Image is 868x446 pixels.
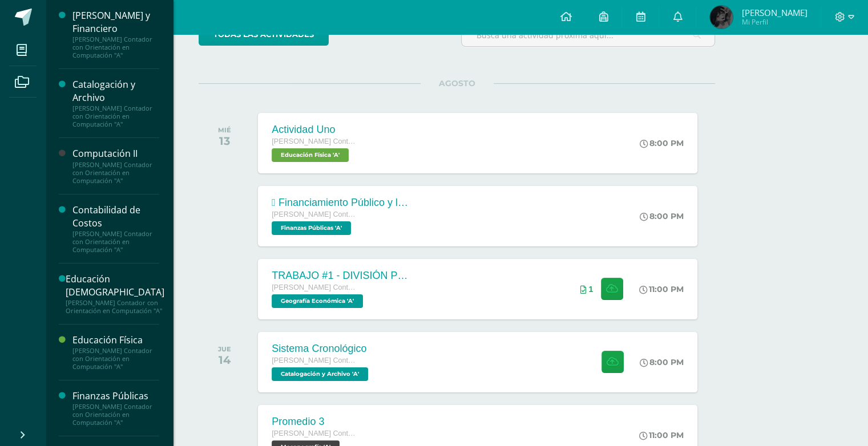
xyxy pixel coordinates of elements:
[580,285,593,294] div: Archivos entregados
[72,390,159,403] div: Finanzas Públicas
[272,294,363,308] span: Geografía Económica 'A'
[741,7,807,18] span: [PERSON_NAME]
[272,137,357,145] span: [PERSON_NAME] Contador con Orientación en Computación
[72,9,159,35] div: [PERSON_NAME] y Financiero
[72,78,159,128] a: Catalogación y Archivo[PERSON_NAME] Contador con Orientación en Computación "A"
[72,403,159,427] div: [PERSON_NAME] Contador con Orientación en Computación "A"
[66,273,164,299] div: Educación [DEMOGRAPHIC_DATA]
[272,343,371,355] div: Sistema Cronológico
[639,430,684,440] div: 11:00 PM
[710,6,733,29] img: b02d11c1ebd4f991373ec5e5e5f19be1.png
[72,334,159,371] a: Educación Física[PERSON_NAME] Contador con Orientación en Computación "A"
[639,284,684,294] div: 11:00 PM
[272,210,357,218] span: [PERSON_NAME] Contador con Orientación en Computación
[272,429,357,437] span: [PERSON_NAME] Contador con Orientación en Computación
[66,299,164,315] div: [PERSON_NAME] Contador con Orientación en Computación "A"
[272,197,409,209] div:  Financiamiento Público y la Política Económica.  Tesorería Nacional.
[72,9,159,59] a: [PERSON_NAME] y Financiero[PERSON_NAME] Contador con Orientación en Computación "A"
[66,273,164,315] a: Educación [DEMOGRAPHIC_DATA][PERSON_NAME] Contador con Orientación en Computación "A"
[72,390,159,427] a: Finanzas Públicas[PERSON_NAME] Contador con Orientación en Computación "A"
[218,345,231,353] div: JUE
[272,148,349,162] span: Educación Física 'A'
[72,147,159,160] div: Computación II
[72,161,159,185] div: [PERSON_NAME] Contador con Orientación en Computación "A"
[272,356,357,364] span: [PERSON_NAME] Contador con Orientación en Computación
[199,23,329,46] a: todas las Actividades
[72,104,159,128] div: [PERSON_NAME] Contador con Orientación en Computación "A"
[72,204,159,230] div: Contabilidad de Costos
[272,221,351,235] span: Finanzas Públicas 'A'
[272,283,357,291] span: [PERSON_NAME] Contador con Orientación en Computación
[218,126,231,134] div: MIÉ
[272,416,357,428] div: Promedio 3
[588,285,593,294] span: 1
[741,17,807,27] span: Mi Perfil
[218,134,231,148] div: 13
[72,347,159,371] div: [PERSON_NAME] Contador con Orientación en Computación "A"
[640,211,684,221] div: 8:00 PM
[462,24,714,46] input: Busca una actividad próxima aquí...
[218,353,231,367] div: 14
[272,367,368,381] span: Catalogación y Archivo 'A'
[421,78,494,88] span: AGOSTO
[272,124,357,136] div: Actividad Uno
[72,147,159,184] a: Computación II[PERSON_NAME] Contador con Orientación en Computación "A"
[72,230,159,254] div: [PERSON_NAME] Contador con Orientación en Computación "A"
[72,35,159,59] div: [PERSON_NAME] Contador con Orientación en Computación "A"
[640,357,684,367] div: 8:00 PM
[72,78,159,104] div: Catalogación y Archivo
[72,334,159,347] div: Educación Física
[72,204,159,254] a: Contabilidad de Costos[PERSON_NAME] Contador con Orientación en Computación "A"
[640,138,684,148] div: 8:00 PM
[272,270,409,282] div: TRABAJO #1 - DIVISIÓN POLÍTICA DEL MUNDO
